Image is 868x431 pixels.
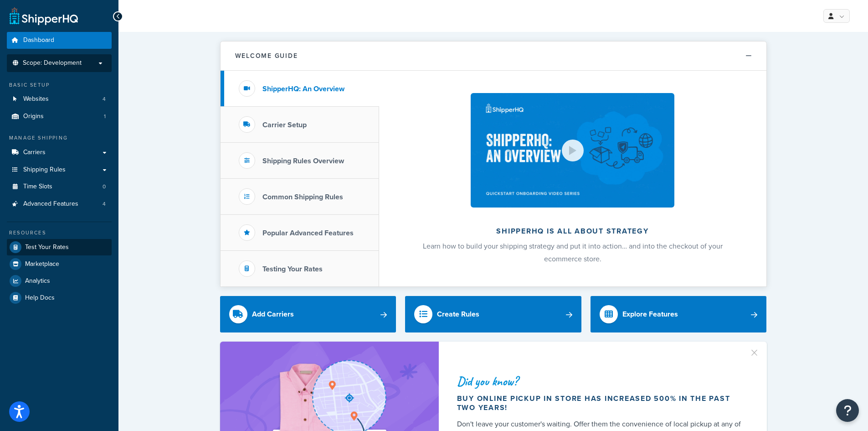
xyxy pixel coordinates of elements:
span: Origins [23,113,44,120]
li: Advanced Features [7,196,112,213]
li: Origins [7,108,112,125]
a: Add Carriers [220,296,396,332]
span: Help Docs [25,294,55,302]
h2: ShipperHQ is all about strategy [403,227,742,235]
h3: ShipperHQ: An Overview [262,85,344,93]
div: Resources [7,229,112,237]
span: Analytics [25,277,50,285]
span: 4 [103,200,106,208]
h2: Welcome Guide [235,52,298,59]
a: Marketplace [7,256,112,272]
a: Analytics [7,273,112,289]
a: Carriers [7,144,112,161]
a: Test Your Rates [7,239,112,255]
a: Advanced Features4 [7,196,112,213]
a: Origins1 [7,108,112,125]
span: Time Slots [23,183,52,191]
a: Dashboard [7,32,112,49]
h3: Testing Your Rates [262,265,323,273]
span: 1 [104,113,106,120]
a: Explore Features [591,296,767,332]
span: Marketplace [25,260,59,268]
span: Carriers [23,149,46,156]
li: Websites [7,91,112,108]
a: Help Docs [7,290,112,306]
div: Add Carriers [252,308,294,321]
span: Advanced Features [23,200,78,208]
span: Shipping Rules [23,166,66,174]
img: ShipperHQ is all about strategy [471,93,674,208]
span: Dashboard [23,36,54,44]
div: Buy online pickup in store has increased 500% in the past two years! [457,394,745,412]
span: 0 [103,183,106,191]
span: 4 [103,95,106,103]
h3: Carrier Setup [262,121,307,129]
a: Websites4 [7,91,112,108]
span: Learn how to build your shipping strategy and put it into action… and into the checkout of your e... [423,241,723,264]
div: Explore Features [622,308,678,321]
button: Welcome Guide [221,42,766,71]
button: Open Resource Center [836,399,859,422]
h3: Popular Advanced Features [262,229,354,237]
h3: Common Shipping Rules [262,193,343,201]
a: Create Rules [405,296,581,332]
span: Websites [23,95,49,103]
a: Time Slots0 [7,178,112,195]
li: Time Slots [7,178,112,195]
a: Shipping Rules [7,161,112,178]
span: Scope: Development [23,59,82,67]
div: Did you know? [457,375,745,388]
div: Create Rules [437,308,479,321]
div: Manage Shipping [7,134,112,142]
div: Basic Setup [7,81,112,89]
h3: Shipping Rules Overview [262,157,344,165]
span: Test Your Rates [25,244,69,251]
